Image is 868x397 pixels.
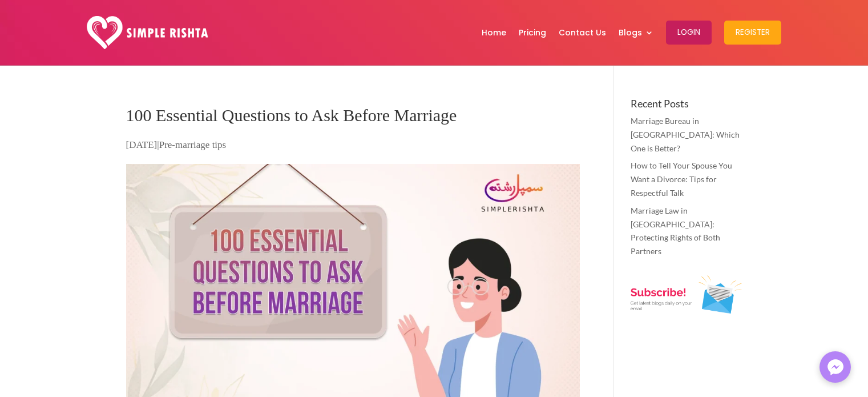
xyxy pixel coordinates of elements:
h4: Recent Posts [631,98,742,114]
a: Register [724,3,781,62]
a: Home [482,3,506,62]
a: Login [666,3,712,62]
p: | [126,138,580,161]
a: Marriage Law in [GEOGRAPHIC_DATA]: Protecting Rights of Both Partners [631,206,720,256]
a: Marriage Bureau in [GEOGRAPHIC_DATA]: Which One is Better? [631,116,740,153]
a: Pricing [519,3,546,62]
a: Blogs [619,3,653,62]
a: Contact Us [559,3,606,62]
h1: 100 Essential Questions to Ask Before Marriage [126,98,580,138]
a: How to Tell Your Spouse You Want a Divorce: Tips for Respectful Talk [631,161,732,198]
button: Register [724,21,781,45]
img: Messenger [824,356,847,379]
button: Login [666,21,712,45]
a: Pre-marriage tips [159,139,227,150]
span: [DATE] [126,139,158,150]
